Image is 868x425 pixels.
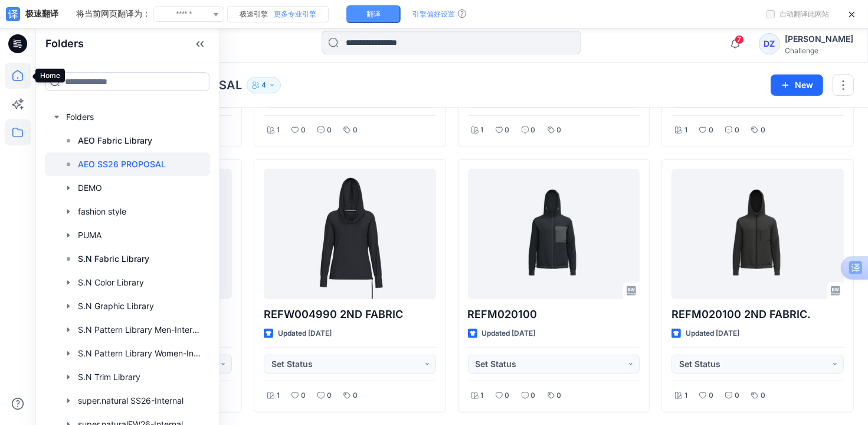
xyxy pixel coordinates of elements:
[785,46,853,55] div: Challenge
[301,124,306,137] p: 0
[481,390,484,402] p: 1
[264,306,436,323] p: REFW004990 2ND FABRIC
[327,124,332,137] p: 0
[78,157,166,171] p: AEO SS26 PROPOSAL
[327,390,332,402] p: 0
[709,390,713,402] p: 0
[761,124,765,137] p: 0
[759,33,780,54] div: DZ
[264,169,436,299] a: REFW004990 2ND FABRIC
[672,169,844,299] a: REFM020100 2ND FABRIC.
[468,169,640,299] a: REFM020100
[353,390,358,402] p: 0
[505,124,510,137] p: 0
[735,390,739,402] p: 0
[278,327,332,340] p: Updated [DATE]
[247,77,281,93] button: 4
[557,390,562,402] p: 0
[45,25,84,63] p: Folders
[672,306,844,323] p: REFM020100 2ND FABRIC.
[531,124,536,137] p: 0
[709,124,713,137] p: 0
[684,390,687,402] p: 1
[277,124,280,137] p: 1
[481,124,484,137] p: 1
[557,124,562,137] p: 0
[531,390,536,402] p: 0
[771,74,823,96] button: New
[301,390,306,402] p: 0
[353,124,358,137] p: 0
[735,35,744,44] span: 7
[684,124,687,137] p: 1
[78,252,149,266] p: S.N Fabric Library
[277,390,280,402] p: 1
[78,134,152,148] p: AEO Fabric Library
[482,327,536,340] p: Updated [DATE]
[686,327,739,340] p: Updated [DATE]
[785,32,853,46] div: [PERSON_NAME]
[735,124,739,137] p: 0
[261,79,266,92] p: 4
[468,306,640,323] p: REFM020100
[505,390,510,402] p: 0
[761,390,765,402] p: 0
